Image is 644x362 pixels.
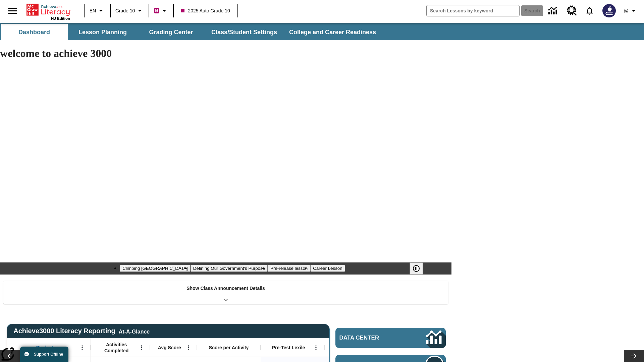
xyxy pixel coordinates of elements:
div: At-A-Glance [119,327,150,335]
button: Lesson carousel, Next [624,350,644,362]
span: B [155,6,158,15]
button: Boost Class color is violet red. Change class color [151,5,171,17]
a: Home [26,3,70,16]
p: Show Class Announcement Details [186,285,265,292]
button: Grade: Grade 10, Select a grade [113,5,147,17]
span: @ [624,7,628,14]
span: Activities Completed [94,342,139,354]
button: Slide 1 Climbing Mount Tai [120,265,190,272]
span: NJ Edition [51,16,70,20]
button: Pause [410,262,423,275]
button: Support Offline [20,347,68,362]
span: Grade 10 [115,7,135,14]
button: Language: EN, Select a language [87,5,108,17]
div: Pause [410,262,430,275]
button: Select a new avatar [598,2,620,19]
a: Resource Center, Will open in new tab [563,2,581,20]
button: College and Career Readiness [284,24,381,40]
button: Class/Student Settings [206,24,282,40]
a: Notifications [581,2,598,19]
div: Home [26,2,70,20]
button: Open Menu [311,343,321,353]
img: Avatar [602,4,616,17]
button: Slide 3 Pre-release lesson [268,265,310,272]
a: Data Center [335,328,446,348]
input: search field [427,5,519,16]
button: Profile/Settings [620,5,641,17]
span: Student [36,345,54,351]
button: Lesson Planning [69,24,136,40]
div: Show Class Announcement Details [3,281,448,304]
button: Open side menu [3,1,22,21]
button: Slide 4 Career Lesson [310,265,345,272]
a: Data Center [544,2,563,20]
button: Slide 2 Defining Our Government's Purpose [191,265,268,272]
span: EN [90,7,96,14]
button: Open Menu [183,343,194,353]
span: Pre-Test Lexile [272,345,305,351]
button: Open Menu [77,343,87,353]
span: 2025 Auto Grade 10 [181,7,230,14]
button: Grading Center [138,24,205,40]
span: Support Offline [34,352,63,357]
button: Dashboard [1,24,68,40]
span: Achieve3000 Literacy Reporting [13,327,150,335]
span: Data Center [339,335,403,341]
span: Avg Score [158,345,181,351]
span: Score per Activity [209,345,249,351]
button: Open Menu [137,343,147,353]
